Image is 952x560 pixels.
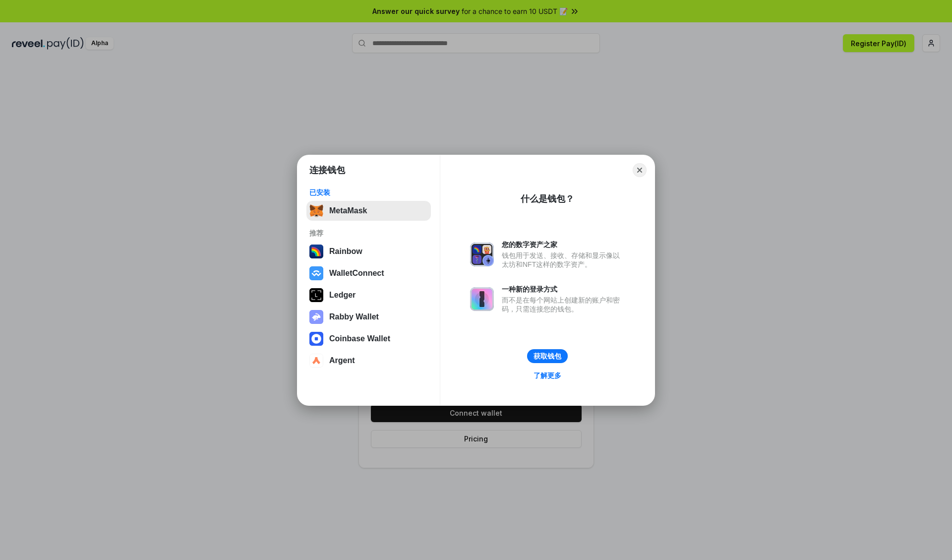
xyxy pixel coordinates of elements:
[309,354,323,368] img: svg+xml,%3Csvg%20width%3D%2228%22%20height%3D%2228%22%20viewBox%3D%220%200%2028%2028%22%20fill%3D...
[502,296,625,313] div: 而不是在每个网站上创建新的账户和密码，只需连接您的钱包。
[534,352,561,361] div: 获取钱包
[502,251,625,269] div: 钱包用于发送、接收、存储和显示像以太坊和NFT这样的数字资产。
[329,334,390,343] div: Coinbase Wallet
[502,240,625,249] div: 您的数字资产之家
[329,269,384,278] div: WalletConnect
[306,285,431,305] button: Ledger
[521,193,574,205] div: 什么是钱包？
[309,288,323,302] img: svg+xml,%3Csvg%20xmlns%3D%22http%3A%2F%2Fwww.w3.org%2F2000%2Fsvg%22%20width%3D%2228%22%20height%3...
[329,206,367,215] div: MetaMask
[329,247,362,256] div: Rainbow
[527,349,568,363] button: 获取钱包
[534,371,561,380] div: 了解更多
[502,285,625,294] div: 一种新的登录方式
[309,332,323,346] img: svg+xml,%3Csvg%20width%3D%2228%22%20height%3D%2228%22%20viewBox%3D%220%200%2028%2028%22%20fill%3D...
[306,263,431,283] button: WalletConnect
[309,266,323,280] img: svg+xml,%3Csvg%20width%3D%2228%22%20height%3D%2228%22%20viewBox%3D%220%200%2028%2028%22%20fill%3D...
[633,163,647,177] button: Close
[306,329,431,349] button: Coinbase Wallet
[470,287,494,311] img: svg+xml,%3Csvg%20xmlns%3D%22http%3A%2F%2Fwww.w3.org%2F2000%2Fsvg%22%20fill%3D%22none%22%20viewBox...
[309,204,323,218] img: svg+xml,%3Csvg%20fill%3D%22none%22%20height%3D%2233%22%20viewBox%3D%220%200%2035%2033%22%20width%...
[306,201,431,221] button: MetaMask
[309,164,345,176] h1: 连接钱包
[306,307,431,327] button: Rabby Wallet
[306,242,431,261] button: Rainbow
[306,351,431,371] button: Argent
[329,291,356,300] div: Ledger
[309,310,323,324] img: svg+xml,%3Csvg%20xmlns%3D%22http%3A%2F%2Fwww.w3.org%2F2000%2Fsvg%22%20fill%3D%22none%22%20viewBox...
[309,229,428,238] div: 推荐
[309,245,323,258] img: svg+xml,%3Csvg%20width%3D%22120%22%20height%3D%22120%22%20viewBox%3D%220%200%20120%20120%22%20fil...
[329,356,355,365] div: Argent
[528,369,567,382] a: 了解更多
[309,188,428,197] div: 已安装
[329,312,379,321] div: Rabby Wallet
[470,243,494,266] img: svg+xml,%3Csvg%20xmlns%3D%22http%3A%2F%2Fwww.w3.org%2F2000%2Fsvg%22%20fill%3D%22none%22%20viewBox...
